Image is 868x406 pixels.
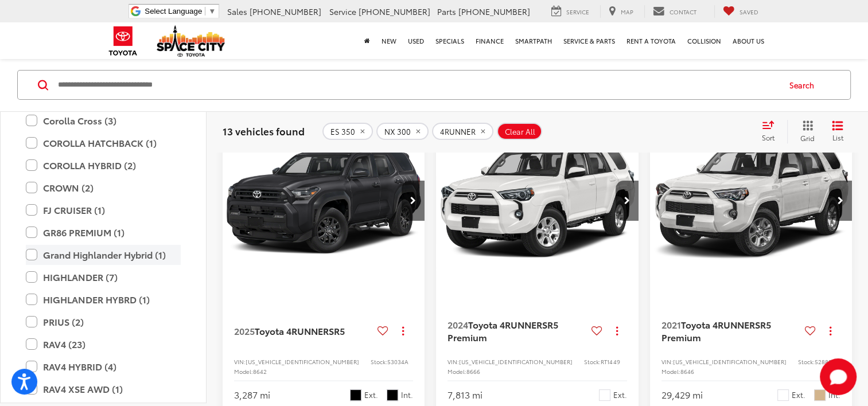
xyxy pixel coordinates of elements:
span: [US_VEHICLE_IDENTIFICATION_NUMBER] [673,357,787,366]
span: Ice Cap [777,389,789,401]
button: remove 4RUNNER [432,123,493,140]
a: Service [543,5,598,18]
span: [PHONE_NUMBER] [458,6,530,17]
span: Model: [234,367,253,376]
label: GR86 PREMIUM (1) [26,222,181,243]
label: RAV4 HYBRID (4) [26,357,181,377]
img: 2025 Toyota 4RUNNER SR5 [222,124,426,277]
a: SmartPath [509,22,558,59]
span: VIN: [661,357,673,366]
a: My Saved Vehicles [714,5,767,18]
span: Clear All [505,127,535,136]
span: Model: [447,367,466,376]
div: 7,813 mi [447,388,482,401]
button: Actions [393,321,413,341]
span: SR5 Premium [447,318,558,343]
button: Grid View [787,120,823,143]
a: Rent a Toyota [621,22,682,59]
span: List [832,133,843,143]
span: 8666 [466,367,480,376]
span: Ext. [792,389,805,400]
button: Actions [607,321,627,341]
a: 2024 Toyota 4RUNNER SR5 Premium2024 Toyota 4RUNNER SR5 Premium2024 Toyota 4RUNNER SR5 Premium2024... [435,124,639,276]
img: Space City Toyota [157,25,225,57]
label: HIGHLANDER HYBRD (1) [26,290,181,310]
span: Int. [401,389,413,400]
span: ▼ [208,7,216,15]
span: Service [329,6,356,17]
span: ES 350 [330,127,355,136]
label: FJ CRUISER (1) [26,200,181,220]
span: Stock: [584,357,601,366]
div: 29,429 mi [661,388,703,401]
span: 4RUNNER [440,127,476,136]
span: Ice Cap [599,389,610,401]
a: Map [600,5,642,18]
span: 13 vehicles found [223,124,305,138]
svg: Start Chat [820,358,857,395]
button: Toggle Chat Window [820,358,857,395]
button: Next image [402,181,425,221]
span: 8646 [680,367,694,376]
button: Search [779,71,831,100]
span: Sand Beige [814,389,826,401]
label: COROLLA HATCHBACK (1) [26,133,181,153]
span: Contact [670,7,696,16]
span: Select Language [145,7,202,15]
span: Map [621,7,633,16]
button: Next image [829,181,852,221]
button: Clear All [497,123,542,140]
a: Collision [682,22,727,59]
label: Corolla Cross (3) [26,111,181,131]
span: Stock: [371,357,387,366]
a: 2021 Toyota 4RUNNER SR5 Premium2021 Toyota 4RUNNER SR5 Premium2021 Toyota 4RUNNER SR5 Premium2021... [649,124,853,276]
a: Service & Parts [558,22,621,59]
label: RAV4 XSE AWD (1) [26,379,181,399]
span: SR5 Premium [661,318,771,343]
label: COROLLA HYBRID (2) [26,155,181,175]
span: [US_VEHICLE_IDENTIFICATION_NUMBER] [459,357,573,366]
span: Stock: [798,357,815,366]
span: Sort [762,133,774,143]
span: 8642 [253,367,267,376]
img: Toyota [102,22,145,60]
span: dropdown dots [830,326,831,335]
a: Finance [470,22,509,59]
span: Toyota 4RUNNER [255,324,329,337]
button: Actions [820,321,840,341]
a: Select Language​ [145,7,216,15]
button: Select sort value [756,120,787,143]
a: 2021Toyota 4RUNNERSR5 Premium [661,318,800,344]
span: Ext. [364,389,378,400]
span: Black [387,389,398,401]
span: SR5 [329,324,345,337]
div: 2021 Toyota 4RUNNER SR5 Premium 0 [649,124,853,276]
span: [US_VEHICLE_IDENTIFICATION_NUMBER] [246,357,359,366]
span: Saved [739,7,758,16]
a: 2025 Toyota 4RUNNER SR52025 Toyota 4RUNNER SR52025 Toyota 4RUNNER SR52025 Toyota 4RUNNER SR5 [222,124,426,276]
span: dropdown dots [616,326,618,335]
span: 2024 [447,318,468,331]
span: [PHONE_NUMBER] [250,6,321,17]
div: 2024 Toyota 4RUNNER SR5 Premium 0 [435,124,639,276]
span: Grid [800,134,815,143]
span: NX 300 [384,127,411,136]
span: ​ [205,7,205,15]
span: 2025 [234,324,255,337]
label: HIGHLANDER (7) [26,267,181,287]
label: CROWN (2) [26,178,181,198]
span: Service [566,7,589,16]
a: Used [402,22,430,59]
div: 2025 Toyota 4RUNNER SR5 0 [222,124,426,276]
span: Black [350,389,361,401]
button: remove ES%20350 [322,123,373,140]
a: About Us [727,22,770,59]
a: Home [359,22,376,59]
img: 2021 Toyota 4RUNNER SR5 Premium [649,124,853,278]
a: 2025Toyota 4RUNNERSR5 [234,325,373,337]
label: PRIUS (2) [26,312,181,332]
img: 2024 Toyota 4RUNNER SR5 Premium [435,124,639,277]
input: Search by Make, Model, or Keyword [57,72,779,99]
a: Specials [430,22,470,59]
